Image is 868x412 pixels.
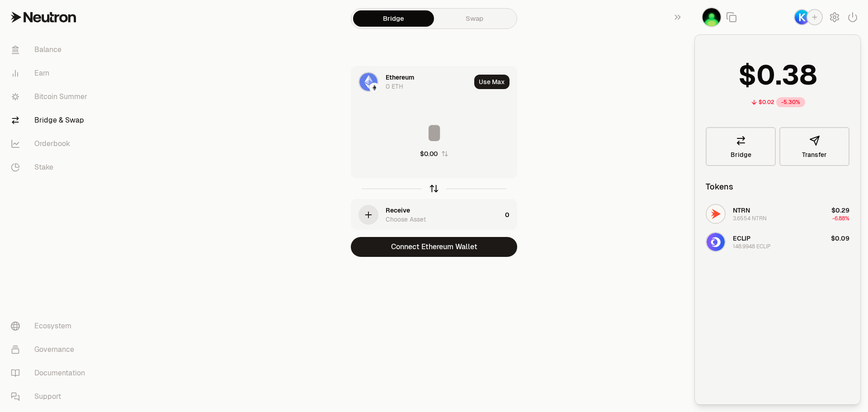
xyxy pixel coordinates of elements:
[831,206,849,214] span: $0.29
[420,149,438,158] div: $0.00
[386,215,426,224] div: Choose Asset
[831,234,849,242] span: $0.09
[386,206,410,215] div: Receive
[733,234,750,242] span: ECLIP
[420,149,448,158] button: $0.00
[4,132,98,156] a: Orderbook
[703,8,721,26] img: Keplr Main Wallet
[706,180,733,193] div: Tokens
[733,206,750,214] span: NTRN
[370,84,378,92] img: Ethereum Logo
[359,73,377,91] img: ETH Logo
[4,314,98,338] a: Ecosystem
[700,200,855,227] button: NTRN LogoNTRN3.6554 NTRN$0.29-6.88%
[733,215,767,222] div: 3.6554 NTRN
[4,338,98,361] a: Governance
[386,82,403,91] div: 0 ETH
[4,385,98,408] a: Support
[731,152,751,158] span: Bridge
[505,199,517,230] div: 0
[386,73,414,82] div: Ethereum
[351,237,517,257] button: Connect Ethereum Wallet
[4,156,98,179] a: Stake
[351,199,517,230] button: ReceiveChoose Asset0
[733,243,771,250] div: 148.9948 ECLIP
[802,152,827,158] span: Transfer
[794,9,823,25] button: Keplr
[707,205,725,223] img: NTRN Logo
[830,243,849,250] span: +0.00%
[759,99,774,106] div: $0.02
[707,233,725,251] img: ECLIP Logo
[353,10,434,27] a: Bridge
[4,109,98,132] a: Bridge & Swap
[706,127,776,166] a: Bridge
[474,75,509,89] button: Use Max
[351,199,501,230] div: ReceiveChoose Asset
[795,10,809,24] img: Keplr
[4,85,98,109] a: Bitcoin Summer
[434,10,515,27] a: Swap
[700,228,855,256] button: ECLIP LogoECLIP148.9948 ECLIP$0.09+0.00%
[4,62,98,85] a: Earn
[776,97,805,107] div: -5.30%
[832,215,849,222] span: -6.88%
[779,127,849,166] button: Transfer
[4,361,98,385] a: Documentation
[702,7,722,27] button: Keplr Main Wallet
[351,66,471,97] div: ETH LogoEthereum LogoEthereum0 ETH
[4,38,98,62] a: Balance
